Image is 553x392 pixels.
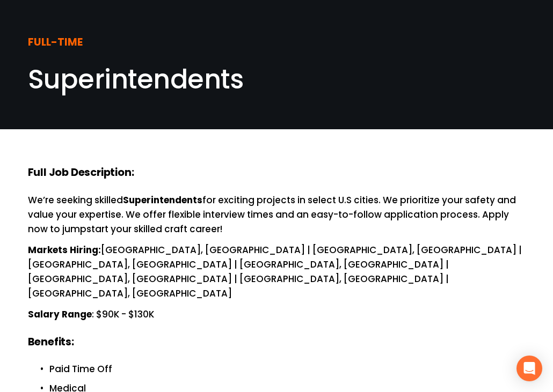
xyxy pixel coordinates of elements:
[28,243,526,301] p: [GEOGRAPHIC_DATA], [GEOGRAPHIC_DATA] | [GEOGRAPHIC_DATA], [GEOGRAPHIC_DATA] | [GEOGRAPHIC_DATA], ...
[28,165,134,180] strong: Full Job Description:
[49,362,526,376] p: Paid Time Off
[28,308,92,321] strong: Salary Range
[28,193,526,236] p: We’re seeking skilled for exciting projects in select U.S cities. We prioritize your safety and v...
[516,356,542,381] div: Open Intercom Messenger
[28,243,101,256] strong: Markets Hiring:
[28,35,83,49] strong: FULL-TIME
[28,335,74,349] strong: Benefits:
[28,307,526,322] p: : $90K - $130K
[28,61,244,98] span: Superintendents
[123,194,202,206] strong: Superintendents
